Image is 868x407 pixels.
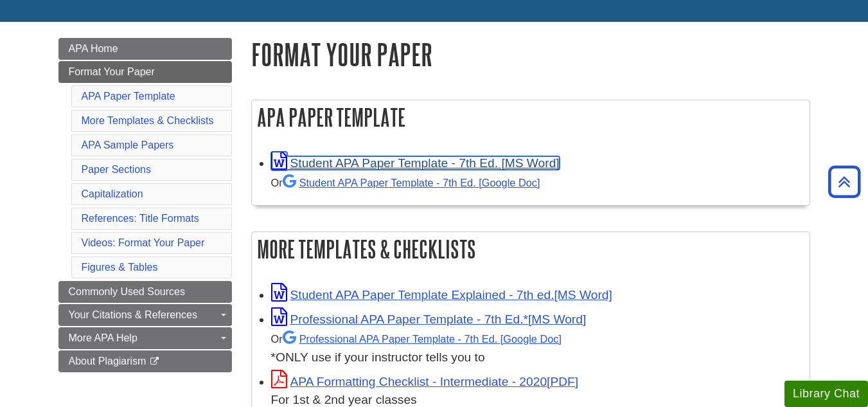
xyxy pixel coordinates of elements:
a: Videos: Format Your Paper [82,237,205,248]
a: APA Home [58,38,232,60]
a: Professional APA Paper Template - 7th Ed. [283,333,562,345]
a: References: Title Formats [82,213,199,224]
small: Or [271,177,540,188]
a: Figures & Tables [82,262,158,273]
button: Library Chat [784,381,868,407]
i: This link opens in a new window [149,357,160,366]
span: APA Home [69,43,118,54]
a: Link opens in new window [271,312,587,326]
a: Commonly Used Sources [58,281,232,303]
a: Capitalization [82,188,143,199]
a: About Plagiarism [58,350,232,372]
a: Paper Sections [82,164,152,175]
a: More Templates & Checklists [82,115,214,126]
span: About Plagiarism [69,356,146,366]
h2: APA Paper Template [252,100,810,134]
a: Back to Top [824,173,865,190]
a: APA Paper Template [82,91,175,102]
h2: More Templates & Checklists [252,232,810,266]
a: APA Sample Papers [82,140,174,150]
a: More APA Help [58,327,232,349]
small: Or [271,333,562,345]
span: Your Citations & References [69,309,197,320]
a: Format Your Paper [58,61,232,83]
a: Link opens in new window [271,375,579,388]
a: Student APA Paper Template - 7th Ed. [Google Doc] [283,177,540,188]
div: *ONLY use if your instructor tells you to [271,329,803,367]
a: Your Citations & References [58,304,232,326]
a: Link opens in new window [271,156,560,170]
a: Link opens in new window [271,288,612,302]
span: Format Your Paper [69,66,155,77]
span: More APA Help [69,332,137,343]
span: Commonly Used Sources [69,286,185,297]
h1: Format Your Paper [251,38,810,71]
div: Guide Page Menu [58,38,232,372]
